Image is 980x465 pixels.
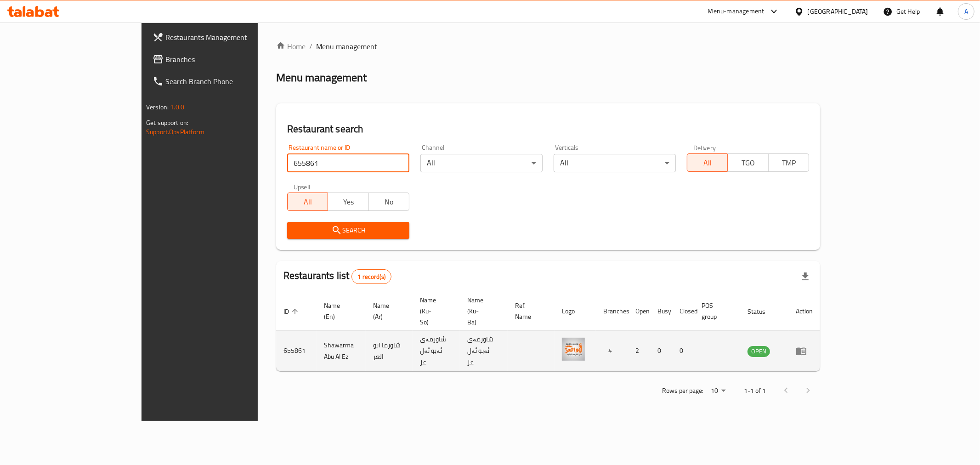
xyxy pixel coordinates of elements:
[413,331,460,371] td: شاورمەی ئەبو ئەل عز
[562,338,585,361] img: Shawarma Abu Al Ez
[373,300,402,322] span: Name (Ar)
[420,154,543,172] div: All
[693,144,716,151] label: Delivery
[691,156,724,170] span: All
[727,153,768,172] button: TGO
[165,32,298,43] span: Restaurants Management
[165,54,298,65] span: Branches
[170,101,184,113] span: 1.0.0
[555,292,596,331] th: Logo
[145,70,305,92] a: Search Branch Phone
[672,292,694,331] th: Closed
[460,331,507,371] td: شاورمەی ئەبو ئەل عز
[744,385,766,397] p: 1-1 of 1
[291,195,324,209] span: All
[332,195,365,209] span: Yes
[772,156,805,170] span: TMP
[145,48,305,70] a: Branches
[283,269,391,284] h2: Restaurants list
[748,306,777,317] span: Status
[316,41,377,52] span: Menu management
[146,117,188,129] span: Get support on:
[317,331,366,371] td: Shawarma Abu Al Ez
[467,295,496,328] span: Name (Ku-Ba)
[276,292,820,371] table: enhanced table
[707,384,729,398] div: Rows per page:
[596,292,628,331] th: Branches
[808,6,868,17] div: [GEOGRAPHIC_DATA]
[731,156,765,170] span: TGO
[420,295,449,328] span: Name (Ku-So)
[748,346,770,357] span: OPEN
[165,76,298,87] span: Search Branch Phone
[352,272,391,281] span: 1 record(s)
[788,292,820,331] th: Action
[276,70,367,85] h2: Menu management
[662,385,703,397] p: Rows per page:
[796,346,813,357] div: Menu
[672,331,694,371] td: 0
[554,154,676,172] div: All
[351,269,391,284] div: Total records count
[324,300,355,322] span: Name (En)
[294,183,311,190] label: Upsell
[295,225,402,236] span: Search
[287,222,409,239] button: Search
[283,306,301,317] span: ID
[309,41,312,52] li: /
[702,300,729,322] span: POS group
[287,122,809,136] h2: Restaurant search
[687,153,728,172] button: All
[368,193,409,211] button: No
[708,6,765,17] div: Menu-management
[366,331,413,371] td: شاورما ابو العز
[650,331,672,371] td: 0
[328,193,368,211] button: Yes
[287,193,328,211] button: All
[628,331,650,371] td: 2
[287,154,409,172] input: Search for restaurant name or ID..
[650,292,672,331] th: Busy
[276,41,820,52] nav: breadcrumb
[515,300,544,322] span: Ref. Name
[146,126,204,138] a: Support.OpsPlatform
[373,195,406,209] span: No
[964,6,968,17] span: A
[146,101,169,113] span: Version:
[628,292,650,331] th: Open
[768,153,809,172] button: TMP
[145,26,305,48] a: Restaurants Management
[794,266,816,288] div: Export file
[596,331,628,371] td: 4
